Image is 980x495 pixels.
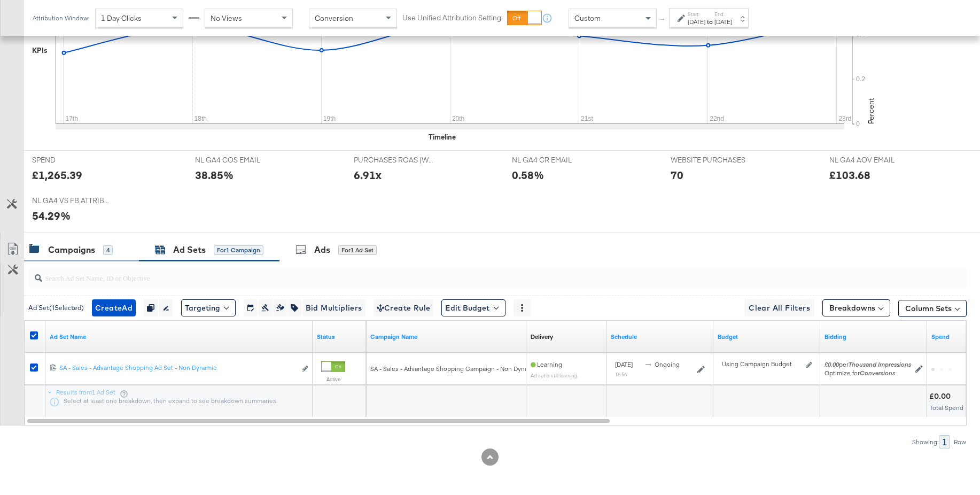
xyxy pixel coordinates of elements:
text: Percent [866,98,876,124]
div: Ads [314,244,330,256]
a: Shows when your Ad Set is scheduled to deliver. [611,332,709,341]
a: Shows your bid and optimisation settings for this Ad Set. [825,332,923,341]
em: £0.00 [825,360,839,368]
span: ↑ [658,18,668,22]
a: SA - Sales - Advantage Shopping Ad Set - Non Dynamic [59,363,296,375]
button: Create Rule [374,299,434,316]
div: Using Campaign Budget [722,360,804,368]
span: SPEND [32,155,112,165]
button: Edit Budget [441,299,505,316]
button: Breakdowns [822,299,890,316]
span: Create Ad [95,301,133,315]
div: SA - Sales - Advantage Shopping Ad Set - Non Dynamic [59,363,296,372]
div: Attribution Window: [32,14,90,22]
div: for 1 Ad Set [338,245,377,255]
span: Total Spend [930,404,963,412]
a: Shows the current state of your Ad Set. [317,332,362,341]
span: Create Rule [377,301,431,315]
div: Delivery [531,332,553,341]
div: £0.00 [929,391,954,401]
div: Ad Set ( 1 Selected) [28,303,84,313]
label: Start: [688,11,705,18]
span: NL GA4 CR EMAIL [512,155,592,165]
span: [DATE] [615,360,633,368]
button: Targeting [181,299,236,316]
button: Bid Multipliers [302,299,365,316]
span: PURCHASES ROAS (WEBSITE EVENTS) [354,155,434,165]
button: Column Sets [898,300,967,317]
div: [DATE] [714,18,732,26]
strong: to [705,18,714,26]
span: per [825,360,911,368]
div: £1,265.39 [32,167,82,183]
div: 4 [103,245,113,255]
span: Learning [531,360,562,368]
a: Your Ad Set name. [50,332,308,341]
a: Shows the current budget of Ad Set. [718,332,816,341]
a: Reflects the ability of your Ad Set to achieve delivery based on ad states, schedule and budget. [531,332,553,341]
span: 1 Day Clicks [101,13,142,23]
em: Thousand Impressions [849,360,911,368]
label: Active [321,376,345,383]
span: WEBSITE PURCHASES [671,155,751,165]
em: Conversions [860,369,895,377]
div: Timeline [429,132,456,142]
div: Campaigns [48,244,95,256]
span: No Views [211,13,242,23]
span: NL GA4 COS EMAIL [195,155,275,165]
sub: 16:56 [615,371,627,377]
span: ongoing [655,360,680,368]
div: [DATE] [688,18,705,26]
input: Search Ad Set Name, ID or Objective [42,263,881,284]
label: End: [714,11,732,18]
span: NL GA4 VS FB ATTRIBUTION EMAIL [32,196,112,206]
div: for 1 Campaign [214,245,263,255]
label: Use Unified Attribution Setting: [402,13,503,23]
span: Conversion [315,13,353,23]
div: 38.85% [195,167,234,183]
span: Bid Multipliers [306,301,362,315]
span: SA - Sales - Advantage Shopping Campaign - Non Dynamic – Web App Test (Web Cell) [370,365,614,373]
div: KPIs [32,45,48,56]
button: CreateAd [92,299,136,316]
a: Your campaign name. [370,332,522,341]
sub: Ad set is still learning. [531,372,578,378]
div: £103.68 [829,167,870,183]
span: NL GA4 AOV EMAIL [829,155,909,165]
div: Showing: [912,438,939,446]
button: Clear All Filters [744,299,814,316]
div: 0.58% [512,167,544,183]
span: Custom [574,13,601,23]
div: 6.91x [354,167,382,183]
span: Clear All Filters [749,301,810,315]
div: Ad Sets [173,244,206,256]
div: 70 [671,167,683,183]
div: Row [953,438,967,446]
div: 54.29% [32,208,71,223]
div: Optimize for [825,369,911,377]
div: 1 [939,435,950,448]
